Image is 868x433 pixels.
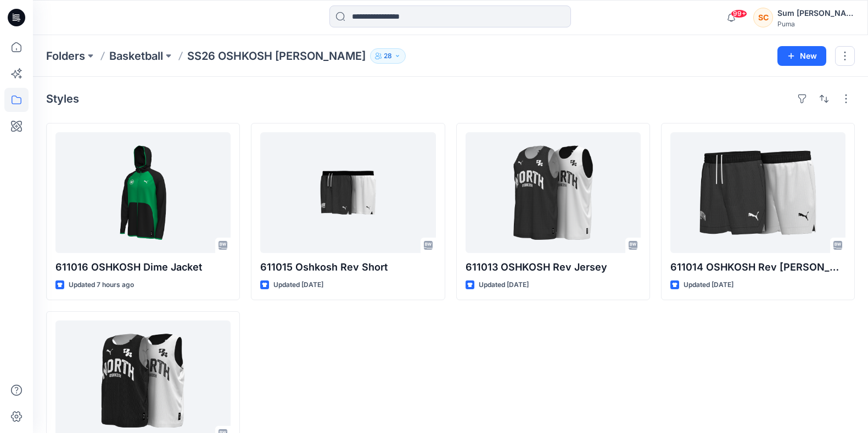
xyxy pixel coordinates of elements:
a: Basketball [109,48,163,64]
span: 99+ [731,9,747,18]
div: SC [753,8,773,27]
a: 611016 OSHKOSH Dime Jacket [55,132,231,253]
a: 611015 Oshkosh Rev Short [260,132,435,253]
p: Updated 7 hours ago [69,279,134,291]
h4: Styles [46,92,79,105]
p: Updated [DATE] [479,279,529,291]
p: Updated [DATE] [273,279,323,291]
p: 611016 OSHKOSH Dime Jacket [55,260,231,275]
p: SS26 OSHKOSH [PERSON_NAME] [187,48,366,64]
button: New [777,46,826,66]
a: 611014 OSHKOSH Rev Jersey Jr [670,132,845,253]
div: Puma [777,20,854,28]
button: 28 [370,48,406,64]
a: Folders [46,48,85,64]
p: 28 [384,50,392,62]
div: Sum [PERSON_NAME] [777,7,854,20]
p: Updated [DATE] [684,279,733,291]
p: 611013 OSHKOSH Rev Jersey [466,260,641,275]
p: 611014 OSHKOSH Rev [PERSON_NAME] [670,260,845,275]
a: 611013 OSHKOSH Rev Jersey [466,132,641,253]
p: 611015 Oshkosh Rev Short [260,260,435,275]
